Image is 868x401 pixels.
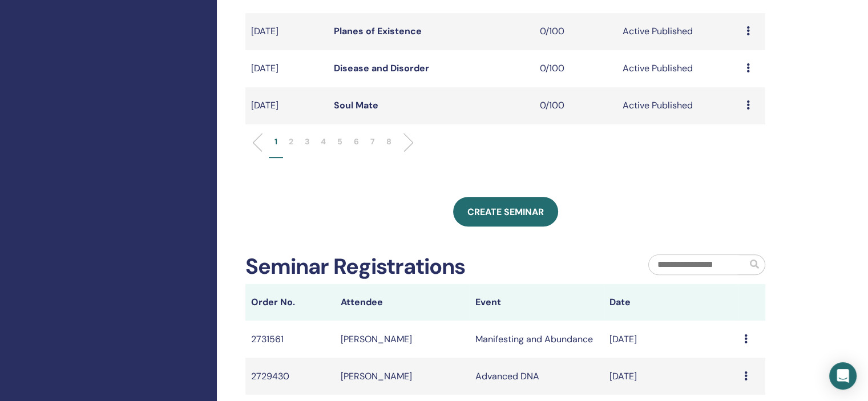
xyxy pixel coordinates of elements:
[386,136,391,148] p: 8
[617,50,741,87] td: Active Published
[335,321,470,358] td: [PERSON_NAME]
[245,254,465,280] h2: Seminar Registrations
[305,136,309,148] p: 3
[321,136,326,148] p: 4
[334,25,422,37] a: Planes of Existence
[604,321,738,358] td: [DATE]
[245,358,335,395] td: 2729430
[829,362,857,390] div: Open Intercom Messenger
[470,358,604,395] td: Advanced DNA
[274,136,277,148] p: 1
[470,284,604,321] th: Event
[334,99,378,111] a: Soul Mate
[245,284,335,321] th: Order No.
[289,136,293,148] p: 2
[335,358,470,395] td: [PERSON_NAME]
[245,50,328,87] td: [DATE]
[245,87,328,124] td: [DATE]
[245,13,328,50] td: [DATE]
[534,13,617,50] td: 0/100
[335,284,470,321] th: Attendee
[604,358,738,395] td: [DATE]
[453,197,558,226] a: Create seminar
[337,136,342,148] p: 5
[354,136,359,148] p: 6
[617,87,741,124] td: Active Published
[617,13,741,50] td: Active Published
[334,62,429,74] a: Disease and Disorder
[245,321,335,358] td: 2731561
[467,206,544,218] span: Create seminar
[604,284,738,321] th: Date
[534,87,617,124] td: 0/100
[470,321,604,358] td: Manifesting and Abundance
[534,50,617,87] td: 0/100
[370,136,375,148] p: 7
